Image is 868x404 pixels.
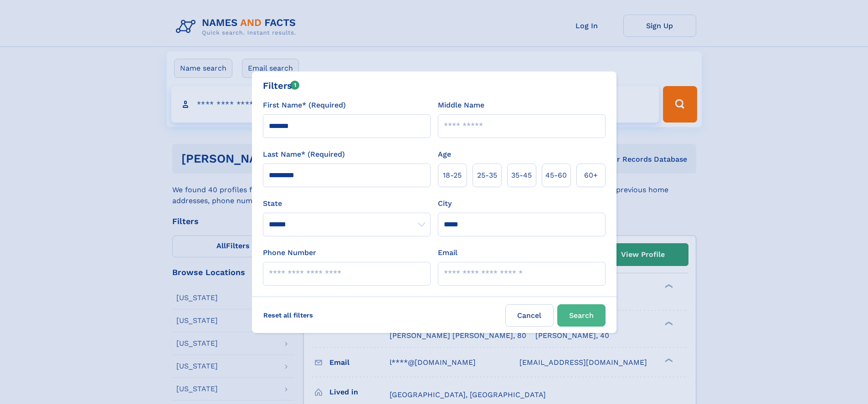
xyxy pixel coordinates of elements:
[263,100,346,111] label: First Name* (Required)
[545,170,567,181] span: 45‑60
[263,79,300,92] div: Filters
[443,170,462,181] span: 18‑25
[505,304,554,327] label: Cancel
[257,304,319,326] label: Reset all filters
[263,198,431,209] label: State
[438,100,484,111] label: Middle Name
[438,247,457,258] label: Email
[584,170,598,181] span: 60+
[477,170,497,181] span: 25‑35
[263,149,345,160] label: Last Name* (Required)
[263,247,316,258] label: Phone Number
[557,304,606,327] button: Search
[511,170,532,181] span: 35‑45
[438,149,451,160] label: Age
[438,198,452,209] label: City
